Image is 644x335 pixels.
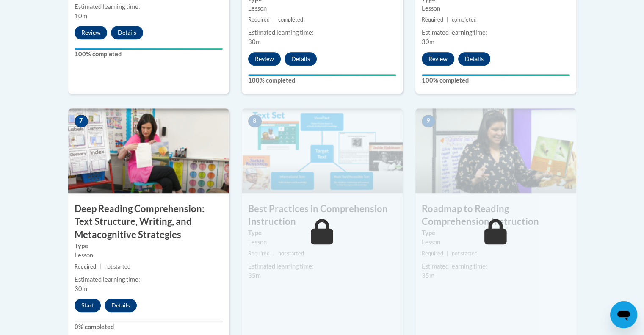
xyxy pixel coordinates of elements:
div: Lesson [75,251,223,260]
span: | [447,17,448,23]
span: 30m [248,38,261,45]
span: 8 [248,115,262,127]
button: Details [105,299,137,312]
span: 7 [75,115,88,127]
span: 10m [75,12,87,19]
button: Review [422,52,454,66]
div: Lesson [248,4,396,13]
label: Type [75,241,223,251]
h3: Best Practices in Comprehension Instruction [242,202,403,229]
h3: Roadmap to Reading Comprehension Instruction [415,202,576,229]
div: Estimated learning time: [248,28,396,37]
span: Required [422,17,443,23]
span: completed [278,17,303,23]
div: Lesson [248,238,396,247]
h3: Deep Reading Comprehension: Text Structure, Writing, and Metacognitive Strategies [68,202,229,241]
span: Required [422,250,443,257]
span: 35m [422,272,434,279]
div: Your progress [248,74,396,76]
label: 100% completed [248,76,396,85]
span: 30m [75,285,87,292]
button: Details [458,52,490,66]
button: Details [111,26,143,39]
button: Review [75,26,107,39]
span: Required [75,263,96,270]
span: not started [452,250,478,257]
div: Estimated learning time: [422,28,570,37]
label: Type [422,228,570,238]
label: 100% completed [75,50,223,59]
span: completed [452,17,477,23]
div: Estimated learning time: [75,2,223,11]
div: Lesson [422,238,570,247]
div: Your progress [422,74,570,76]
span: 9 [422,115,435,127]
span: Required [248,17,270,23]
span: not started [278,250,304,257]
span: 35m [248,272,261,279]
img: Course Image [68,108,229,193]
button: Start [75,299,101,312]
span: 30m [422,38,434,45]
span: | [273,17,275,23]
iframe: Button to launch messaging window [610,301,637,328]
button: Review [248,52,281,66]
button: Details [285,52,317,66]
div: Estimated learning time: [422,262,570,271]
div: Estimated learning time: [248,262,396,271]
label: Type [248,228,396,238]
div: Your progress [75,48,223,50]
img: Course Image [242,108,403,193]
span: not started [105,263,130,270]
span: Required [248,250,270,257]
div: Estimated learning time: [75,275,223,284]
span: | [273,250,275,257]
label: 100% completed [422,76,570,85]
span: | [100,263,101,270]
label: 0% completed [75,322,223,332]
img: Course Image [415,108,576,193]
div: Lesson [422,4,570,13]
span: | [447,250,448,257]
